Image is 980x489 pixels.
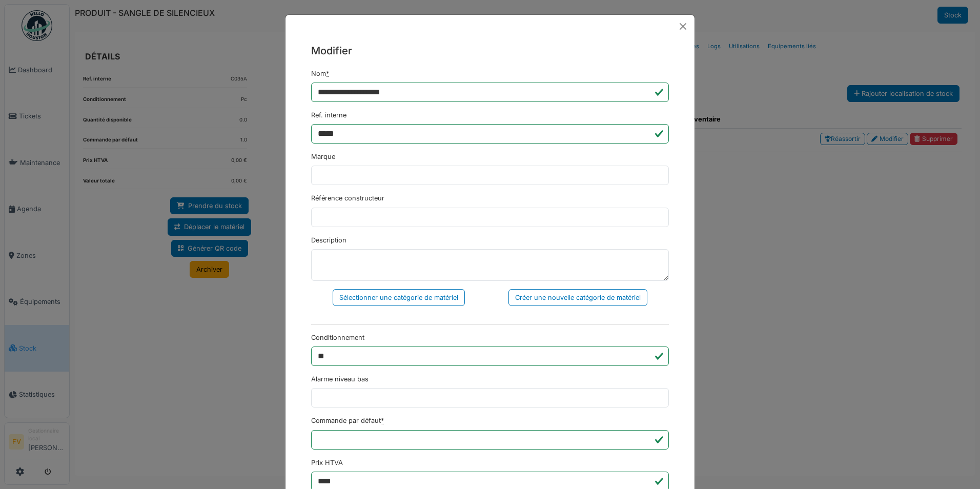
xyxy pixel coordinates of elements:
label: Conditionnement [311,333,364,342]
label: Nom [311,69,329,78]
button: Close [676,19,690,34]
abbr: Requis [381,417,384,424]
label: Ref. interne [311,110,346,120]
label: Référence constructeur [311,193,384,203]
label: Alarme niveau bas [311,374,369,384]
div: Créer une nouvelle catégorie de matériel [508,289,647,306]
h5: Modifier [311,43,669,58]
abbr: Requis [326,70,329,77]
label: Commande par défaut [311,416,384,425]
label: Marque [311,152,335,161]
label: Description [311,235,346,245]
label: Prix HTVA [311,458,343,467]
div: Sélectionner une catégorie de matériel [333,289,465,306]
